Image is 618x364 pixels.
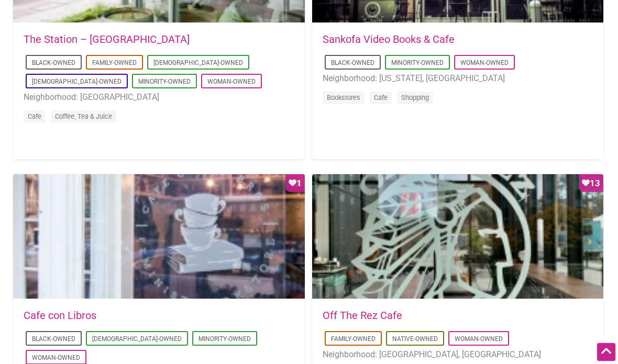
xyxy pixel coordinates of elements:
[24,33,190,46] a: The Station – [GEOGRAPHIC_DATA]
[391,60,444,67] a: Minority-Owned
[32,60,75,67] a: Black-Owned
[32,78,122,86] a: [DEMOGRAPHIC_DATA]-Owned
[323,348,593,362] li: Neighborhood: [GEOGRAPHIC_DATA], [GEOGRAPHIC_DATA]
[323,310,402,322] a: Off The Rez Cafe
[331,336,376,343] a: Family-Owned
[92,60,137,67] a: Family-Owned
[55,113,112,121] a: Coffee, Tea & Juice
[323,33,455,46] a: Sankofa Video Books & Cafe
[455,336,503,343] a: Woman-Owned
[401,94,429,102] a: Shopping
[28,113,41,121] a: Cafe
[207,78,256,86] a: Woman-Owned
[32,336,75,343] a: Black-Owned
[198,336,251,343] a: Minority-Owned
[460,60,509,67] a: Woman-Owned
[24,91,294,105] li: Neighborhood: [GEOGRAPHIC_DATA]
[331,60,374,67] a: Black-Owned
[138,78,191,86] a: Minority-Owned
[153,60,243,67] a: [DEMOGRAPHIC_DATA]-Owned
[374,94,388,102] a: Cafe
[392,336,438,343] a: Native-Owned
[24,310,96,322] a: Cafe con Libros
[597,343,615,361] div: Scroll Back to Top
[323,72,593,86] li: Neighborhood: [US_STATE], [GEOGRAPHIC_DATA]
[92,336,182,343] a: [DEMOGRAPHIC_DATA]-Owned
[327,94,360,102] a: Bookstores
[32,355,80,362] a: Woman-Owned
